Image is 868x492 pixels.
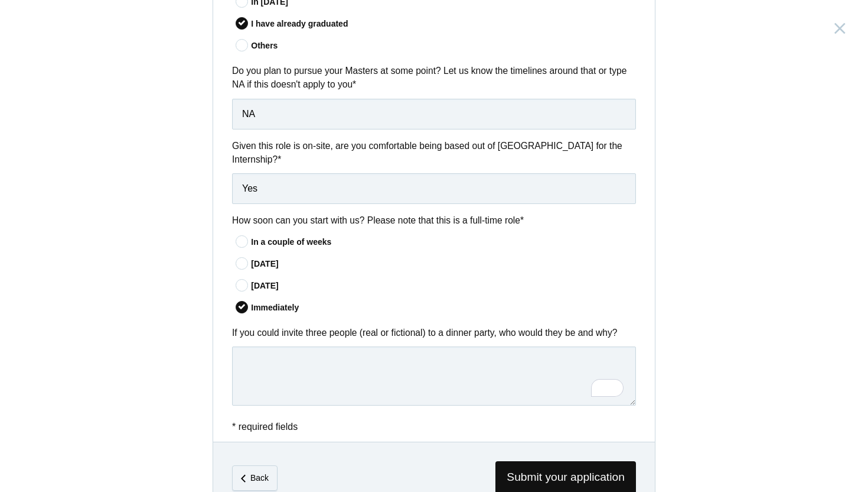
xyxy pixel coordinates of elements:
div: Immediately [251,302,636,314]
span: * required fields [232,422,298,432]
label: Do you plan to pursue your Masters at some point? Let us know the timelines around that or type N... [232,64,636,92]
div: Others [251,40,636,52]
div: [DATE] [251,280,636,292]
label: How soon can you start with us? Please note that this is a full-time role [232,213,636,227]
div: [DATE] [251,258,636,270]
label: If you could invite three people (real or fictional) to a dinner party, who would they be and why? [232,326,636,339]
label: Given this role is on-site, are you comfortable being based out of [GEOGRAPHIC_DATA] for the Inte... [232,139,636,167]
textarea: To enrich screen reader interactions, please activate Accessibility in Grammarly extension settings [232,347,636,406]
div: In a couple of weeks [251,236,636,248]
div: I have already graduated [251,18,636,30]
em: Back [250,473,269,483]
